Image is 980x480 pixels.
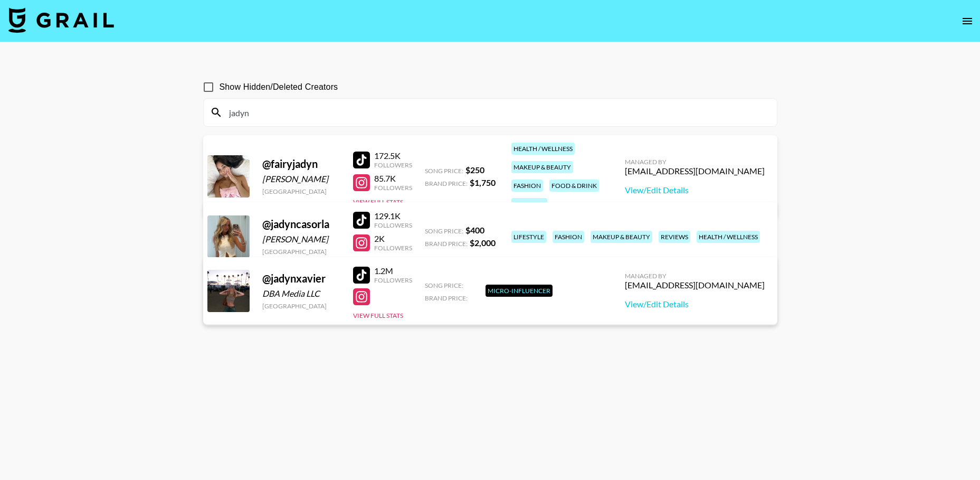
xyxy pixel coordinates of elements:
[374,266,412,276] div: 1.2M
[374,161,412,169] div: Followers
[957,11,978,32] button: open drawer
[374,221,412,229] div: Followers
[374,211,412,221] div: 129.1K
[353,198,403,206] button: View Full Stats
[374,184,412,192] div: Followers
[659,231,690,243] div: reviews
[425,227,463,235] span: Song Price:
[625,280,765,290] div: [EMAIL_ADDRESS][DOMAIN_NAME]
[625,166,765,176] div: [EMAIL_ADDRESS][DOMAIN_NAME]
[8,7,114,33] img: Grail Talent
[465,225,484,235] strong: $ 400
[374,244,412,252] div: Followers
[425,294,468,302] span: Brand Price:
[374,173,412,184] div: 85.7K
[262,157,340,171] div: @ fairyjadyn
[262,302,340,310] div: [GEOGRAPHIC_DATA]
[511,143,575,155] div: health / wellness
[511,231,546,243] div: lifestyle
[425,281,463,289] span: Song Price:
[374,233,412,244] div: 2K
[625,158,765,166] div: Managed By
[625,299,765,309] a: View/Edit Details
[262,272,340,285] div: @ jadynxavier
[470,238,496,248] strong: $ 2,000
[425,180,468,187] span: Brand Price:
[697,231,760,243] div: health / wellness
[465,165,484,175] strong: $ 250
[470,177,496,187] strong: $ 1,750
[262,288,340,299] div: DBA Media LLC
[262,174,340,184] div: [PERSON_NAME]
[625,185,765,195] a: View/Edit Details
[220,81,338,93] span: Show Hidden/Deleted Creators
[486,285,553,297] div: Micro-Influencer
[374,276,412,284] div: Followers
[511,161,573,173] div: makeup & beauty
[374,150,412,161] div: 172.5K
[549,180,599,192] div: food & drink
[262,248,340,256] div: [GEOGRAPHIC_DATA]
[425,167,463,175] span: Song Price:
[425,240,468,248] span: Brand Price:
[262,234,340,244] div: [PERSON_NAME]
[511,180,543,192] div: fashion
[353,312,403,319] button: View Full Stats
[625,272,765,280] div: Managed By
[511,198,547,210] div: haircare
[223,104,770,121] input: Search by User Name
[262,187,340,195] div: [GEOGRAPHIC_DATA]
[553,231,584,243] div: fashion
[262,218,340,231] div: @ jadyncasorla
[591,231,652,243] div: makeup & beauty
